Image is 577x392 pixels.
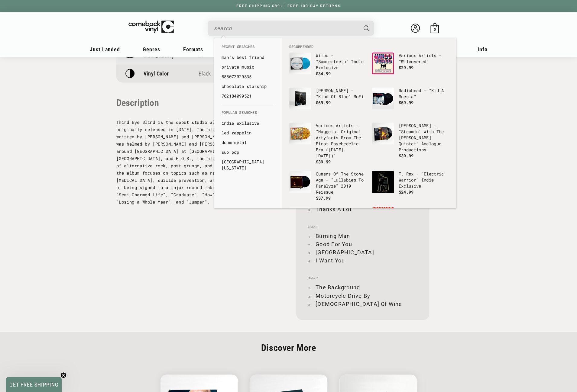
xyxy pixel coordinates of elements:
div: Popular Searches [214,104,282,176]
img: Miles Davis - "Steamin' With The Miles Davis Quintet" Analogue Productions [372,123,394,144]
li: Popular Searches [219,110,278,118]
li: default_products: Queens Of The Stone Age - "Lullabies To Paralyze" 2019 Reissue [286,168,369,204]
span: GET FREE SHIPPING [9,381,59,388]
li: Thanks A Lot [308,205,417,213]
li: The Background [308,283,417,291]
span: Info [478,46,488,53]
p: Queens Of The Stone Age - "Lullabies To Paralyze" 2019 Reissue [316,171,366,195]
a: T. Rex - "Electric Warrior" Indie Exclusive T. Rex - "Electric Warrior" Indie Exclusive $24.99 [372,171,449,200]
img: Radiohead - "Kid A Mnesia" [372,88,394,109]
li: Recent Searches [219,44,278,53]
a: Wilco - "Summerteeth" Indie Exclusive Wilco - "Summerteeth" Indie Exclusive $34.99 [289,53,366,82]
p: Radiohead - "Kid A Mnesia" [399,88,449,100]
a: FREE SHIPPING $89+ | FREE 100-DAY RETURNS [230,4,347,8]
p: Wilco - "Summerteeth" Indie Exclusive [316,53,366,71]
img: Miles Davis - "Kind Of Blue" MoFi [289,88,311,109]
li: default_products: Various Artists - "Nuggets: Original Artyfacts From The First Psychedelic Era (... [286,120,369,168]
li: Recommended [286,44,452,50]
li: default_products: T. Rex - "Electric Warrior" Indie Exclusive [369,168,452,203]
span: $29.99 [399,65,414,70]
a: [GEOGRAPHIC_DATA][US_STATE] [222,159,275,171]
span: Formats [183,46,203,53]
p: Incubus - "Light Grenades" Regular [399,207,449,219]
span: $69.99 [316,100,331,105]
li: recent_searches: 888072029835 [219,72,278,82]
li: [DEMOGRAPHIC_DATA] Of Wine [308,300,417,308]
span: $39.99 [316,159,331,165]
button: Close teaser [60,372,66,378]
span: Black [199,70,211,77]
a: Various Artists - "Nuggets: Original Artyfacts From The First Psychedelic Era (1965-1968)" Variou... [289,123,366,165]
li: default_products: Radiohead - "Kid A Mnesia" [369,85,452,120]
li: recent_searches: chocolate starship [219,82,278,91]
li: default_suggestions: doom metal [219,138,278,147]
span: $37.99 [316,195,331,201]
span: $59.99 [399,100,414,105]
p: Third Eye Blind is the debut studio album by Third Eye Blind, originally released in [DATE]. The ... [116,119,281,206]
li: default_products: Incubus - "Light Grenades" Regular [369,204,452,239]
a: 888072029835 [222,74,275,80]
span: $34.99 [316,71,331,76]
span: Genres [143,46,160,53]
a: led zeppelin [222,130,275,136]
li: Motorcycle Drive By [308,291,417,300]
div: Search [208,21,374,36]
li: recent_searches: man's best friend [219,53,278,62]
li: default_suggestions: hotel california [219,157,278,173]
a: Queens Of The Stone Age - "Lullabies To Paralyze" 2019 Reissue Queens Of The Stone Age - "Lullabi... [289,171,366,201]
img: Queens Of The Stone Age - "Lullabies To Paralyze" 2019 Reissue [289,171,311,193]
a: private music [222,64,275,70]
a: man's best friend [222,54,275,60]
span: $24.99 [399,189,414,195]
li: default_products: Miles Davis - "Steamin' With The Miles Davis Quintet" Analogue Productions [369,120,452,162]
p: [PERSON_NAME] - "Steamin' With The [PERSON_NAME] Quintet" Analogue Productions [399,123,449,153]
p: Various Artists - "Nuggets: Original Artyfacts From The First Psychedelic Era ([DATE]-[DATE])" [316,123,366,159]
a: 762184099521 [222,93,275,99]
img: Various Artists - "Nuggets: Original Artyfacts From The First Psychedelic Era (1965-1968)" [289,123,311,144]
li: recent_searches: 762184099521 [219,91,278,101]
li: default_suggestions: indie exclusive [219,118,278,128]
li: default_products: The Beatles - "1" [286,204,369,239]
a: indie exclusive [222,120,275,126]
li: default_products: Miles Davis - "Kind Of Blue" MoFi [286,85,369,120]
a: Miles Davis - "Kind Of Blue" MoFi [PERSON_NAME] - "Kind Of Blue" MoFi $69.99 [289,88,366,117]
li: default_suggestions: sub pop [219,147,278,157]
input: When autocomplete results are available use up and down arrows to review and enter to select [214,22,358,34]
li: default_products: Various Artists - "Wilcovered" [369,50,452,85]
li: recent_searches: private music [219,62,278,72]
a: Incubus - "Light Grenades" Regular Incubus - "Light Grenades" Regular [372,207,449,236]
span: $39.99 [399,153,414,159]
img: Wilco - "Summerteeth" Indie Exclusive [289,53,311,74]
span: Just Landed [90,46,120,53]
li: I Want You [308,256,417,265]
img: Incubus - "Light Grenades" Regular [372,207,394,229]
p: Description [116,98,281,108]
div: GET FREE SHIPPINGClose teaser [6,377,62,392]
p: T. Rex - "Electric Warrior" Indie Exclusive [399,171,449,189]
span: 0 [433,27,436,32]
a: Miles Davis - "Steamin' With The Miles Davis Quintet" Analogue Productions [PERSON_NAME] - "Steam... [372,123,449,159]
li: [GEOGRAPHIC_DATA] [308,248,417,256]
li: default_suggestions: led zeppelin [219,128,278,138]
li: Burning Man [308,232,417,240]
p: Various Artists - "Wilcovered" [399,53,449,65]
span: Side D [308,277,417,280]
span: Side C [308,225,417,229]
li: default_products: Wilco - "Summerteeth" Indie Exclusive [286,50,369,85]
a: sub pop [222,149,275,155]
button: Search [358,21,374,36]
li: Good For You [308,240,417,248]
div: Recent Searches [214,38,282,104]
a: doom metal [222,140,275,146]
p: [PERSON_NAME] - "Kind Of Blue" MoFi [316,88,366,100]
a: The Beatles - "1" The Beatles - "1" [289,207,366,236]
img: The Beatles - "1" [289,207,311,229]
a: Various Artists - "Wilcovered" Various Artists - "Wilcovered" $29.99 [372,53,449,82]
a: Radiohead - "Kid A Mnesia" Radiohead - "Kid A Mnesia" $59.99 [372,88,449,117]
p: The Beatles - "1" [316,207,366,213]
div: Recommended [282,38,456,208]
a: chocolate starship [222,83,275,89]
img: Various Artists - "Wilcovered" [372,53,394,74]
img: T. Rex - "Electric Warrior" Indie Exclusive [372,171,394,193]
p: Vinyl Color [144,70,169,77]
